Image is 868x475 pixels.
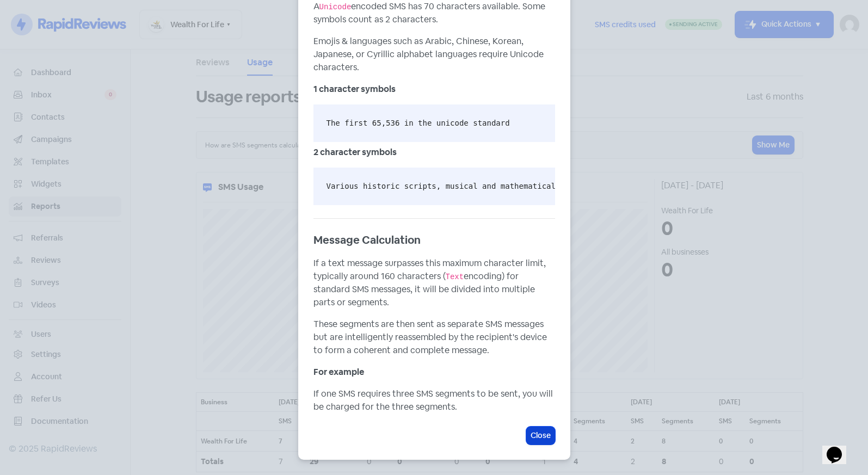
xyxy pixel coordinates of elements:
[313,83,396,95] b: 1 character symbols
[313,318,555,357] p: These segments are then sent as separate SMS messages but are intelligently reassembled by the re...
[313,233,421,247] b: Message Calculation
[313,366,364,378] b: For example
[313,35,555,74] p: Emojis & languages such as Arabic, Chinese, Korean, Japanese, or Cyrillic alphabet languages requ...
[822,431,857,464] iframe: chat widget
[313,257,555,309] p: If a text message surpasses this maximum character limit, typically around 160 characters ( encod...
[327,119,510,127] code: The first 65,536 in the unicode standard
[446,273,464,281] code: Text
[526,427,555,445] button: Close
[319,3,352,11] code: Unicode
[313,387,555,414] p: If one SMS requires three SMS segments to be sent, you will be charged for the three segments.
[313,146,397,158] b: 2 character symbols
